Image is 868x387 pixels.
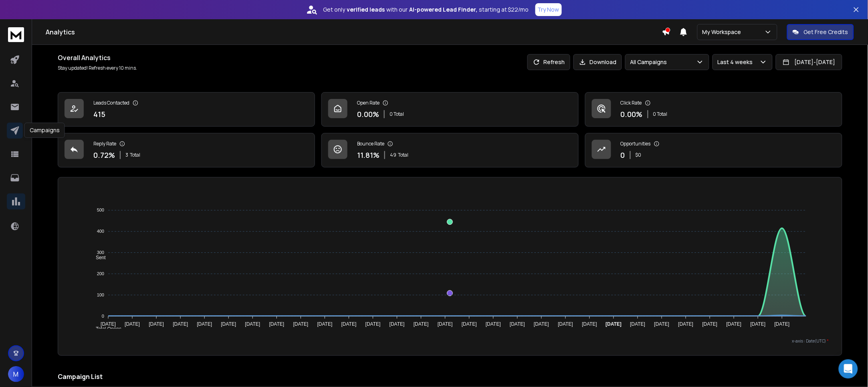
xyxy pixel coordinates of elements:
[269,322,285,327] tspan: [DATE]
[606,322,622,327] tspan: [DATE]
[630,322,646,327] tspan: [DATE]
[510,322,525,327] tspan: [DATE]
[8,27,24,42] img: logo
[101,322,116,327] tspan: [DATE]
[97,271,104,276] tspan: 200
[585,133,842,167] a: Opportunities0$0
[71,338,829,344] p: x-axis : Date(UTC)
[590,58,617,66] p: Download
[390,322,405,327] tspan: [DATE]
[462,322,477,327] tspan: [DATE]
[630,58,670,66] p: All Campaigns
[8,366,24,382] button: M
[702,322,718,327] tspan: [DATE]
[544,58,565,66] p: Refresh
[527,54,570,70] button: Refresh
[97,292,104,297] tspan: 100
[58,65,137,71] p: Stay updated! Refresh every 10 mins.
[357,100,379,106] p: Open Rate
[93,100,129,106] p: Leads Contacted
[804,28,848,36] p: Get Free Credits
[58,53,137,62] h1: Overall Analytics
[718,58,756,66] p: Last 4 weeks
[636,152,642,158] p: $ 0
[323,6,529,14] p: Get only with our starting at $22/mo
[727,322,742,327] tspan: [DATE]
[365,322,381,327] tspan: [DATE]
[317,322,333,327] tspan: [DATE]
[398,152,408,158] span: Total
[409,6,477,14] strong: AI-powered Lead Finder,
[58,372,842,381] h2: Campaign List
[621,149,625,161] p: 0
[678,322,694,327] tspan: [DATE]
[357,141,384,147] p: Bounce Rate
[130,152,140,158] span: Total
[654,322,670,327] tspan: [DATE]
[293,322,309,327] tspan: [DATE]
[357,109,379,120] p: 0.00 %
[534,322,549,327] tspan: [DATE]
[221,322,236,327] tspan: [DATE]
[341,322,357,327] tspan: [DATE]
[653,111,668,117] p: 0 Total
[90,326,121,332] span: Total Opens
[321,133,579,167] a: Bounce Rate11.81%49Total
[24,123,65,138] div: Campaigns
[357,149,379,161] p: 11.81 %
[90,255,106,260] span: Sent
[839,359,858,379] div: Open Intercom Messenger
[573,54,622,70] button: Download
[538,6,559,14] p: Try Now
[390,152,396,158] span: 49
[46,27,662,37] h1: Analytics
[438,322,453,327] tspan: [DATE]
[585,92,842,127] a: Click Rate0.00%0 Total
[390,111,404,117] p: 0 Total
[775,322,790,327] tspan: [DATE]
[93,149,115,161] p: 0.72 %
[149,322,164,327] tspan: [DATE]
[621,100,642,106] p: Click Rate
[102,314,104,318] tspan: 0
[93,109,105,120] p: 415
[414,322,429,327] tspan: [DATE]
[621,141,651,147] p: Opportunities
[58,133,315,167] a: Reply Rate0.72%3Total
[558,322,573,327] tspan: [DATE]
[97,208,104,213] tspan: 500
[787,24,854,40] button: Get Free Credits
[702,28,745,36] p: My Workspace
[93,141,116,147] p: Reply Rate
[97,229,104,234] tspan: 400
[751,322,766,327] tspan: [DATE]
[621,109,643,120] p: 0.00 %
[245,322,260,327] tspan: [DATE]
[486,322,501,327] tspan: [DATE]
[535,3,562,16] button: Try Now
[97,250,104,255] tspan: 300
[125,152,128,158] span: 3
[58,92,315,127] a: Leads Contacted415
[321,92,579,127] a: Open Rate0.00%0 Total
[582,322,598,327] tspan: [DATE]
[125,322,140,327] tspan: [DATE]
[776,54,842,70] button: [DATE]-[DATE]
[347,6,385,14] strong: verified leads
[197,322,212,327] tspan: [DATE]
[173,322,188,327] tspan: [DATE]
